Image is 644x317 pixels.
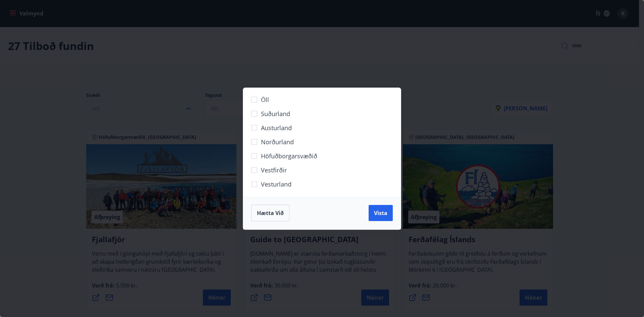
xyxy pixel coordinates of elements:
[261,166,287,174] span: Vestfirðir
[257,209,284,217] span: Hætta við
[261,180,291,189] span: Vesturland
[369,205,393,221] button: Vista
[261,152,317,160] span: Höfuðborgarsvæðið
[261,138,294,146] span: Norðurland
[374,209,387,217] span: Vista
[251,205,289,221] button: Hætta við
[261,123,292,132] span: Austurland
[261,95,269,104] span: Öll
[261,109,290,118] span: Suðurland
